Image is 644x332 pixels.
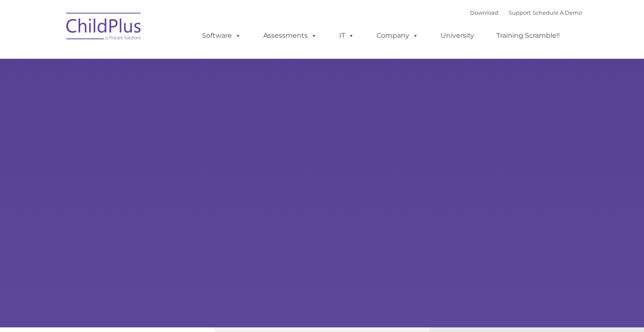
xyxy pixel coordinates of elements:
[194,27,249,44] a: Software
[432,27,483,44] a: University
[488,27,568,44] a: Training Scramble!!
[532,9,582,16] a: Schedule A Demo
[470,9,499,16] a: Download
[470,9,582,16] font: |
[368,27,427,44] a: Company
[509,9,531,16] a: Support
[62,7,146,49] img: ChildPlus by Procare Solutions
[331,27,363,44] a: IT
[255,27,325,44] a: Assessments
